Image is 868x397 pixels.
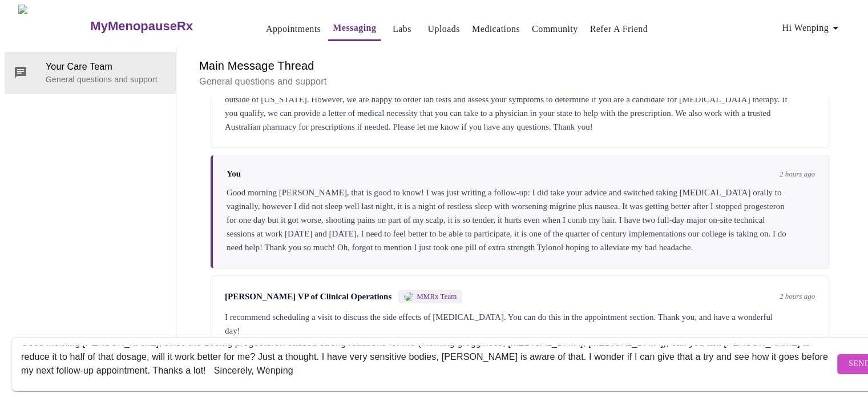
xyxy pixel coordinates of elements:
a: Community [532,21,578,37]
a: Refer a Friend [590,21,648,37]
a: MyMenopauseRx [89,6,239,46]
a: Medications [472,21,520,37]
div: Hi Wenping, Someone from our team will reach out to you soon to schedule a follow-up visit. Unfor... [225,79,815,134]
a: Appointments [266,21,321,37]
button: Messaging [328,17,381,41]
h3: MyMenopauseRx [90,19,193,34]
span: You [227,169,241,179]
h6: Main Message Thread [199,57,841,75]
button: Community [527,18,583,41]
button: Hi Wenping [777,17,847,39]
button: Refer a Friend [586,18,653,41]
a: Uploads [427,21,460,37]
button: Appointments [261,18,325,41]
span: Your Care Team [46,60,167,74]
span: MMRx Team [417,292,457,301]
button: Labs [383,18,420,41]
span: [PERSON_NAME] VP of Clinical Operations [225,292,391,302]
a: Labs [393,21,411,37]
p: General questions and support [199,75,841,89]
span: 2 hours ago [780,170,815,179]
button: Medications [467,18,524,41]
div: Good morning [PERSON_NAME], that is good to know! I was just writing a follow-up: I did take your... [227,186,815,254]
span: Hi Wenping [782,20,842,36]
button: Uploads [423,18,465,41]
img: MyMenopauseRx Logo [18,5,89,47]
textarea: Send a message about your appointment [21,346,834,382]
img: MMRX [404,292,413,301]
div: Your Care TeamGeneral questions and support [5,52,176,93]
div: I recommend scheduling a visit to discuss the side effects of [MEDICAL_DATA]. You can do this in ... [225,310,815,338]
p: General questions and support [46,74,167,85]
span: 2 hours ago [780,292,815,301]
a: Messaging [333,20,376,36]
